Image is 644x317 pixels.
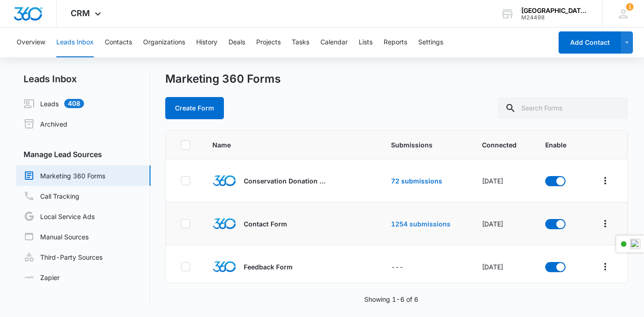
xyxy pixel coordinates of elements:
[24,118,67,129] a: Archived
[244,219,287,229] p: Contact Form
[24,190,79,201] a: Call Tracking
[598,173,613,188] button: Overflow Menu
[292,28,309,57] button: Tasks
[196,28,217,57] button: History
[482,140,523,150] span: Connected
[498,97,628,119] input: Search Forms
[56,28,94,57] button: Leads Inbox
[256,28,281,57] button: Projects
[165,97,224,119] button: Create Form
[482,176,523,186] div: [DATE]
[143,28,185,57] button: Organizations
[24,98,84,109] a: Leads408
[212,140,342,150] span: Name
[17,28,45,57] button: Overview
[320,28,348,57] button: Calendar
[391,140,460,150] span: Submissions
[24,231,89,242] a: Manual Sources
[24,273,60,282] a: Zapier
[105,28,132,57] button: Contacts
[545,140,572,150] span: Enable
[364,294,418,304] p: Showing 1-6 of 6
[244,262,293,272] p: Feedback Form
[559,31,621,54] button: Add Contact
[521,14,589,21] div: account id
[391,177,442,185] a: 72 submissions
[24,170,105,181] a: Marketing 360 Forms
[418,28,443,57] button: Settings
[16,72,150,86] h2: Leads Inbox
[244,176,327,186] p: Conservation Donation Form
[482,219,523,229] div: [DATE]
[24,211,95,222] a: Local Service Ads
[71,8,90,18] span: CRM
[24,251,102,262] a: Third-Party Sources
[391,263,403,271] span: ---
[391,220,451,228] a: 1254 submissions
[16,149,150,160] h3: Manage Lead Sources
[598,259,613,274] button: Overflow Menu
[521,7,589,14] div: account name
[229,28,245,57] button: Deals
[165,72,281,86] h1: Marketing 360 Forms
[626,3,633,11] span: 1
[359,28,373,57] button: Lists
[598,216,613,231] button: Overflow Menu
[384,28,407,57] button: Reports
[626,3,633,11] div: notifications count
[482,262,523,272] div: [DATE]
